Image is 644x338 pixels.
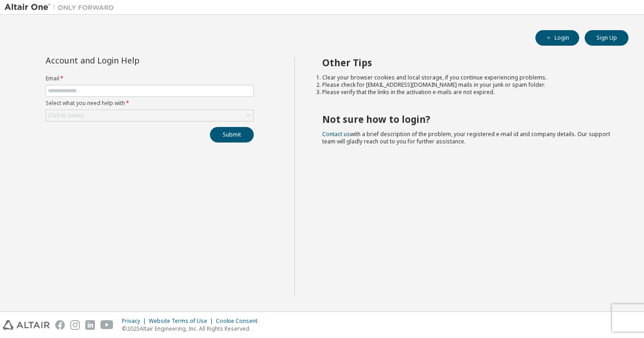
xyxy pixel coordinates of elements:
img: instagram.svg [70,320,80,330]
img: youtube.svg [100,320,114,330]
button: Login [535,30,579,46]
a: Contact us [322,130,350,138]
h2: Not sure how to login? [322,113,612,125]
h2: Other Tips [322,57,612,69]
div: Website Terms of Use [149,317,216,325]
div: Cookie Consent [216,317,263,325]
li: Please verify that the links in the activation e-mails are not expired. [322,89,612,96]
div: Click to select [48,112,84,119]
li: Please check for [EMAIL_ADDRESS][DOMAIN_NAME] mails in your junk or spam folder. [322,81,612,89]
label: Email [46,75,254,82]
li: Clear your browser cookies and local storage, if you continue experiencing problems. [322,74,612,81]
label: Select what you need help with [46,100,254,107]
button: Sign Up [585,30,628,46]
span: with a brief description of the problem, your registered e-mail id and company details. Our suppo... [322,130,610,145]
div: Account and Login Help [46,57,212,64]
p: © 2025 Altair Engineering, Inc. All Rights Reserved. [122,325,263,333]
div: Click to select [46,110,253,121]
div: Privacy [122,317,149,325]
img: Altair One [5,3,119,12]
button: Submit [210,127,254,143]
img: facebook.svg [55,320,65,330]
img: linkedin.svg [85,320,95,330]
img: altair_logo.svg [3,320,50,330]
